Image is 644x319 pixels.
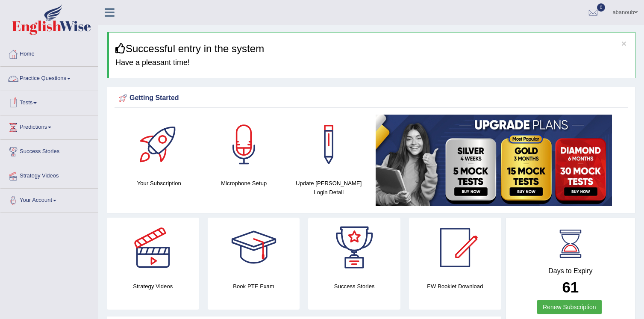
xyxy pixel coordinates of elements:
[0,91,98,112] a: Tests
[515,267,626,275] h4: Days to Expiry
[107,282,199,291] h4: Strategy Videos
[0,189,98,210] a: Your Account
[0,115,98,137] a: Predictions
[376,115,612,206] img: small5.jpg
[115,59,629,67] h4: Have a pleasant time!
[409,282,501,291] h4: EW Booklet Download
[537,300,602,314] a: Renew Subscription
[0,42,98,64] a: Home
[117,92,626,105] div: Getting Started
[115,43,629,54] h3: Successful entry in the system
[308,282,400,291] h4: Success Stories
[208,282,300,291] h4: Book PTE Exam
[0,140,98,161] a: Success Stories
[0,67,98,88] a: Practice Questions
[597,3,606,12] span: 0
[0,164,98,186] a: Strategy Videos
[206,179,282,188] h4: Microphone Setup
[291,179,367,197] h4: Update [PERSON_NAME] Login Detail
[621,39,626,48] button: ×
[121,179,197,188] h4: Your Subscription
[562,279,579,295] b: 61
